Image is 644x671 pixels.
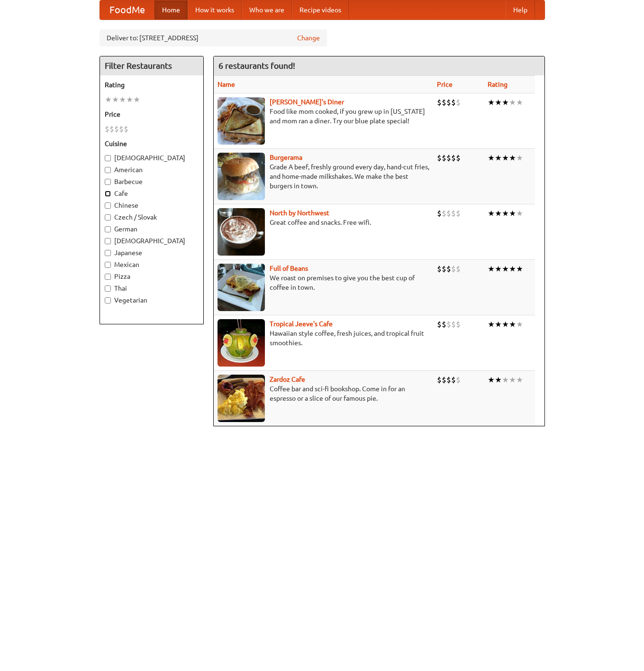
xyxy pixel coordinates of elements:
[456,97,461,108] li: $
[105,153,199,163] label: [DEMOGRAPHIC_DATA]
[495,153,502,163] li: ★
[105,165,199,175] label: American
[297,33,320,43] a: Change
[495,264,502,274] li: ★
[488,375,495,385] li: ★
[218,273,429,292] p: We roast on premises to give you the best cup of coffee in town.
[451,208,456,219] li: $
[100,56,203,75] h4: Filter Restaurants
[509,153,516,163] li: ★
[437,375,442,385] li: $
[270,376,305,383] b: Zardoz Cafe
[105,212,199,222] label: Czech / Slovak
[105,177,199,186] label: Barbecue
[456,375,461,385] li: $
[105,262,111,268] input: Mexican
[105,110,199,119] h5: Price
[502,208,509,219] li: ★
[502,97,509,108] li: ★
[270,320,333,328] a: Tropical Jeeve's Cafe
[124,124,128,134] li: $
[516,97,523,108] li: ★
[105,191,111,197] input: Cafe
[218,61,295,70] ng-pluralize: 6 restaurants found!
[502,153,509,163] li: ★
[218,97,265,145] img: sallys.jpg
[506,0,535,19] a: Help
[516,153,523,163] li: ★
[218,107,429,126] p: Food like mom cooked, if you grew up in [US_STATE] and mom ran a diner. Try our blue plate special!
[109,124,114,134] li: $
[105,284,199,293] label: Thai
[218,319,265,367] img: jeeves.jpg
[437,153,442,163] li: $
[105,202,111,209] input: Chinese
[218,218,429,227] p: Great coffee and snacks. Free wifi.
[270,265,308,272] a: Full of Beans
[488,208,495,219] li: ★
[218,264,265,311] img: beans.jpg
[105,214,111,221] input: Czech / Slovak
[488,319,495,330] li: ★
[456,319,461,330] li: $
[100,29,327,46] div: Deliver to: [STREET_ADDRESS]
[446,97,451,108] li: $
[188,0,242,19] a: How it works
[509,264,516,274] li: ★
[516,208,523,219] li: ★
[270,209,329,217] a: North by Northwest
[509,375,516,385] li: ★
[100,0,154,19] a: FoodMe
[442,264,446,274] li: $
[488,81,508,88] a: Rating
[446,319,451,330] li: $
[105,272,199,281] label: Pizza
[502,375,509,385] li: ★
[218,208,265,256] img: north.jpg
[105,260,199,269] label: Mexican
[456,208,461,219] li: $
[446,375,451,385] li: $
[126,94,133,105] li: ★
[451,319,456,330] li: $
[437,97,442,108] li: $
[218,162,429,191] p: Grade A beef, freshly ground every day, hand-cut fries, and home-made milkshakes. We make the bes...
[509,319,516,330] li: ★
[119,94,126,105] li: ★
[456,153,461,163] li: $
[451,375,456,385] li: $
[495,208,502,219] li: ★
[105,224,199,234] label: German
[105,226,111,232] input: German
[446,208,451,219] li: $
[451,153,456,163] li: $
[516,375,523,385] li: ★
[495,97,502,108] li: ★
[451,264,456,274] li: $
[105,201,199,210] label: Chinese
[516,319,523,330] li: ★
[516,264,523,274] li: ★
[495,375,502,385] li: ★
[114,124,119,134] li: $
[105,238,111,244] input: [DEMOGRAPHIC_DATA]
[133,94,140,105] li: ★
[442,375,446,385] li: $
[105,179,111,185] input: Barbecue
[105,124,109,134] li: $
[218,384,429,403] p: Coffee bar and sci-fi bookshop. Come in for an espresso or a slice of our famous pie.
[488,97,495,108] li: ★
[270,154,302,161] a: Burgerama
[495,319,502,330] li: ★
[442,208,446,219] li: $
[270,98,344,106] a: [PERSON_NAME]'s Diner
[502,319,509,330] li: ★
[105,167,111,173] input: American
[119,124,124,134] li: $
[105,139,199,148] h5: Cuisine
[105,274,111,280] input: Pizza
